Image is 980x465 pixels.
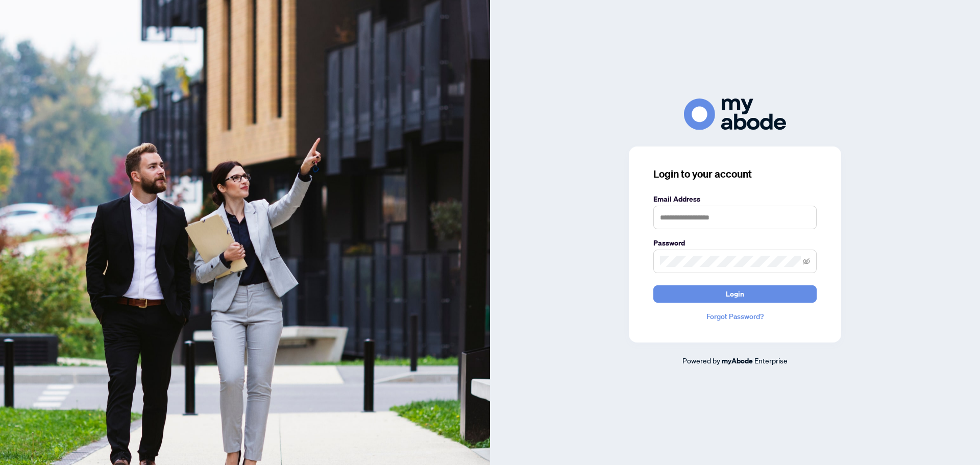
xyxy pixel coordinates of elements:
[803,258,810,265] span: eye-invisible
[653,237,817,249] label: Password
[754,356,788,365] span: Enterprise
[682,356,720,365] span: Powered by
[722,355,753,366] a: myAbode
[653,285,817,303] button: Login
[684,99,786,130] img: ma-logo
[726,286,744,302] span: Login
[653,193,817,205] label: Email Address
[653,167,817,181] h3: Login to your account
[653,311,817,322] a: Forgot Password?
